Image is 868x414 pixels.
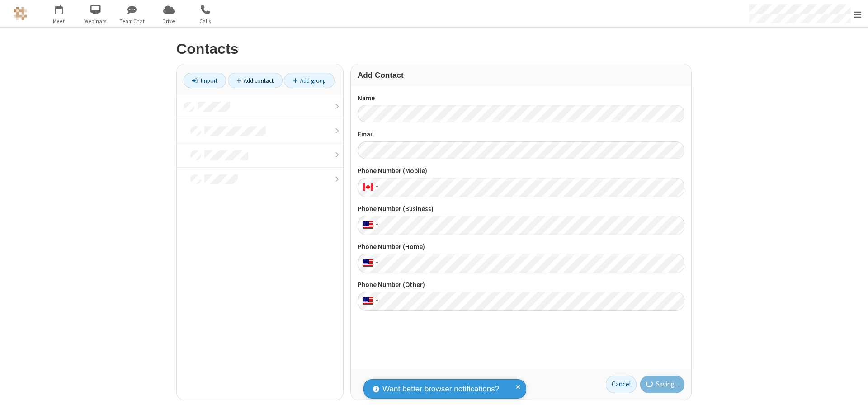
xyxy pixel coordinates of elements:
[358,216,381,235] div: United States: + 1
[358,292,381,311] div: United States: + 1
[358,204,684,214] label: Phone Number (Business)
[284,73,335,88] a: Add group
[176,41,692,57] h2: Contacts
[358,254,381,273] div: United States: + 1
[382,383,499,395] span: Want better browser notifications?
[358,280,684,290] label: Phone Number (Other)
[14,7,27,20] img: QA Selenium DO NOT DELETE OR CHANGE
[115,17,149,25] span: Team Chat
[228,73,283,88] a: Add contact
[656,379,679,390] span: Saving...
[640,376,685,394] button: Saving...
[358,166,684,176] label: Phone Number (Mobile)
[358,178,381,197] div: Canada: + 1
[358,71,684,80] h3: Add Contact
[358,129,684,140] label: Email
[606,376,637,394] a: Cancel
[152,17,186,25] span: Drive
[358,242,684,252] label: Phone Number (Home)
[189,17,222,25] span: Calls
[358,93,684,103] label: Name
[184,73,226,88] a: Import
[79,17,113,25] span: Webinars
[42,17,76,25] span: Meet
